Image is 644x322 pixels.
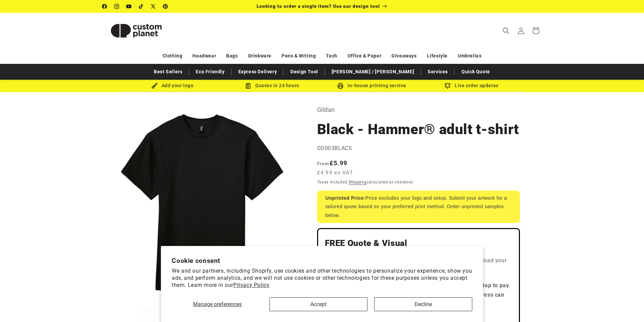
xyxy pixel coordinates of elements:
[172,297,263,311] button: Manage preferences
[427,50,448,62] a: Lifestyle
[235,66,281,78] a: Express Delivery
[317,104,520,115] p: Gildan
[151,83,158,89] img: Brush Icon
[172,257,472,265] h2: Cookie consent
[337,83,343,89] img: In-house printing
[193,301,242,307] span: Manage preferences
[269,297,367,311] button: Accept
[282,50,316,62] a: Pens & Writing
[317,159,348,167] strong: £5.99
[287,66,321,78] a: Design Tool
[123,81,222,90] div: Add your logo
[248,50,271,62] a: Drinkware
[374,297,472,311] button: Decline
[445,83,451,89] img: Order updates
[458,66,494,78] a: Quick Quote
[192,66,228,78] a: Eco Friendly
[322,81,422,90] div: In-house printing service
[424,66,451,78] a: Services
[226,50,238,62] a: Bags
[391,50,416,62] a: Giveaways
[102,16,170,46] img: Custom Planet
[245,83,251,89] img: Order Updates Icon
[100,13,172,48] a: Custom Planet
[172,268,472,289] p: We and our partners, including Shopify, use cookies and other technologies to personalize your ex...
[222,81,322,90] div: Quotes in 24 hours
[328,66,418,78] a: [PERSON_NAME] / [PERSON_NAME]
[317,169,353,177] span: £4.99 ex VAT
[458,50,481,62] a: Umbrellas
[317,120,520,139] h1: Black - Hammer® adult t-shirt
[317,145,352,151] span: GD003BLACS
[163,50,183,62] a: Clothing
[317,161,330,166] span: From
[349,180,367,184] a: Shipping
[257,3,380,9] span: Looking to order a single item? Use our design tool
[192,50,216,62] a: Headwear
[348,50,381,62] a: Office & Paper
[499,23,514,38] summary: Search
[150,66,186,78] a: Best Sellers
[325,238,512,249] h2: FREE Quote & Visual
[326,195,366,201] strong: Unprinted Price:
[317,179,520,185] div: Taxes included. calculated at checkout.
[233,282,269,288] a: Privacy Policy
[422,81,522,90] div: Live order updates
[317,191,520,223] div: Price excludes your logo and setup. Submit your artwork for a tailored quote based on your prefer...
[326,50,337,62] a: Tech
